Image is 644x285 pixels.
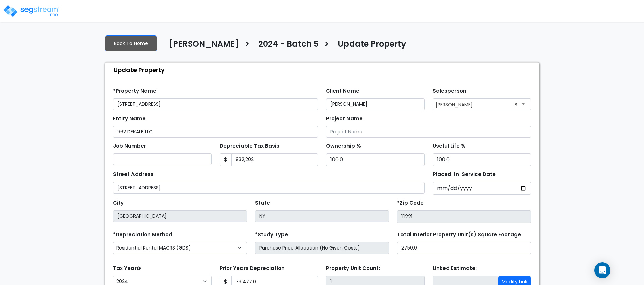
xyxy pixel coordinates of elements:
[255,199,270,207] label: State
[113,142,146,150] label: Job Number
[397,199,424,207] label: *Zip Code
[514,100,517,109] span: ×
[333,39,406,53] a: Update Property
[255,231,288,239] label: *Study Type
[433,153,531,166] input: Depreciation
[113,126,318,138] input: Entity Name
[220,153,232,166] span: $
[397,231,521,239] label: Total Interior Property Unit(s) Square Footage
[433,87,466,95] label: Salesperson
[220,265,285,272] label: Prior Years Depreciation
[113,199,124,207] label: City
[326,98,425,110] input: Client Name
[113,182,425,194] input: Street Address
[433,142,466,150] label: Useful Life %
[433,265,477,272] label: Linked Estimate:
[258,39,319,51] h4: 2024 - Batch 5
[169,39,239,51] h4: [PERSON_NAME]
[3,4,60,18] img: logo_pro_r.png
[113,171,154,179] label: Street Address
[244,39,250,52] h3: >
[113,115,146,123] label: Entity Name
[326,115,363,123] label: Project Name
[113,87,156,95] label: *Property Name
[433,98,531,110] span: Asher Fried
[231,153,318,166] input: 0.00
[326,265,380,272] label: Property Unit Count:
[253,39,319,53] a: 2024 - Batch 5
[220,142,279,150] label: Depreciable Tax Basis
[433,171,496,179] label: Placed-In-Service Date
[113,98,318,110] input: Property Name
[113,265,141,272] label: Tax Year
[164,39,239,53] a: [PERSON_NAME]
[433,99,531,110] span: Asher Fried
[113,231,172,239] label: *Depreciation Method
[108,63,539,77] div: Update Property
[326,126,531,138] input: Project Name
[326,87,359,95] label: Client Name
[594,262,610,278] div: Open Intercom Messenger
[326,153,425,166] input: Ownership
[105,35,157,51] a: Back To Home
[324,39,329,52] h3: >
[338,39,406,51] h4: Update Property
[326,142,361,150] label: Ownership %
[397,210,531,223] input: Zip Code
[397,242,531,254] input: total square foot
